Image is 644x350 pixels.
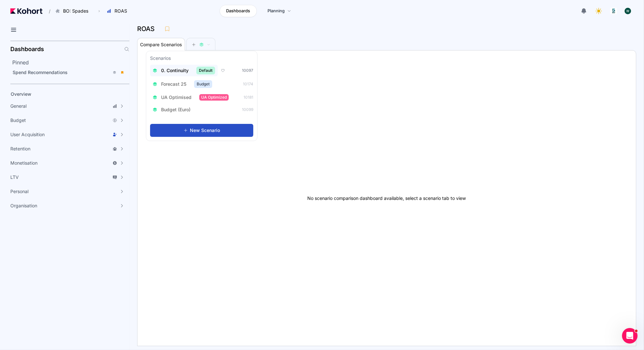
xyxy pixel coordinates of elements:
[10,174,19,180] span: LTV
[190,127,220,134] span: New Scenario
[140,42,182,47] span: Compare Scenarios
[150,55,171,63] h3: Scenarios
[150,92,231,103] button: UA OptimisedUA Optimized
[63,8,88,14] span: BO: Spades
[10,146,30,152] span: Retention
[12,59,129,66] h2: Pinned
[10,117,26,124] span: Budget
[137,26,158,32] h3: ROAS
[194,80,212,88] span: Budget
[10,202,37,209] span: Organisation
[150,104,197,115] button: Budget (Euro)
[13,70,68,75] span: Spend Recommendations
[242,68,253,73] span: 10097
[199,94,229,101] span: UA Optimized
[220,5,257,17] a: Dashboards
[242,107,253,112] span: 10099
[10,68,127,77] a: Spend Recommendations
[622,328,638,344] iframe: Intercom live chat
[610,8,617,14] img: logo_logo_images_1_20240607072359498299_20240828135028712857.jpeg
[244,95,253,100] span: 10181
[150,65,218,76] button: 0. ContinuityDefault
[10,188,28,195] span: Personal
[10,8,42,14] img: Kohort logo
[10,160,38,166] span: Monetisation
[150,124,253,137] button: New Scenario
[196,67,215,74] span: Default
[115,8,127,14] span: ROAS
[97,8,101,14] span: ›
[103,5,134,16] button: ROAS
[161,81,186,87] span: Forecast 25
[161,106,191,113] span: Budget (Euro)
[226,8,250,14] span: Dashboards
[11,91,31,97] span: Overview
[10,103,27,109] span: General
[52,5,95,16] button: BO: Spades
[150,78,215,90] button: Forecast 25Budget
[261,5,298,17] a: Planning
[243,82,253,87] span: 10174
[10,131,45,138] span: User Acquisition
[8,89,118,99] a: Overview
[137,50,636,346] div: No scenario comparison dashboard available, select a scenario tab to view
[161,67,189,74] span: 0. Continuity
[44,8,50,15] span: /
[10,46,44,52] h2: Dashboards
[267,8,285,14] span: Planning
[161,94,191,101] span: UA Optimised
